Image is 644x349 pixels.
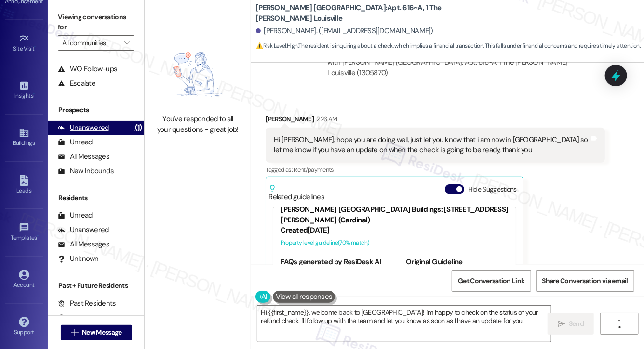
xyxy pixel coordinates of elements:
div: Hi [PERSON_NAME], hope you are doing well, just let you know that i am now in [GEOGRAPHIC_DATA] s... [274,135,589,155]
img: empty-state [155,39,240,109]
div: Subject: [ResiDesk Escalation] (High risk) - Action Needed (Best Number to Contact) with [PERSON_... [327,47,596,78]
div: Property level guideline ( 70 % match) [281,238,508,248]
a: Buildings [5,125,43,151]
b: Original Guideline [406,257,463,267]
button: Get Conversation Link [452,270,531,292]
div: Residents [48,193,144,203]
div: Escalate [58,78,95,89]
div: New Inbounds [58,166,114,176]
button: Share Conversation via email [536,270,634,292]
span: Get Conversation Link [458,276,524,286]
div: WO Follow-ups [58,64,117,74]
div: All Messages [58,239,109,249]
span: Send [569,319,584,329]
span: • [33,91,35,98]
div: All Messages [58,152,109,162]
b: [PERSON_NAME] [GEOGRAPHIC_DATA]: Apt. 616~A, 1 The [PERSON_NAME] Louisville [256,3,449,24]
div: 2:26 AM [314,114,337,124]
div: [PERSON_NAME] [266,114,604,128]
span: Rent/payments [294,166,334,174]
textarea: Hi {{first_name}}, welcome back to [GEOGRAPHIC_DATA]! I'm happy to check on the status of your re... [257,306,551,342]
span: • [37,233,39,240]
div: Prospects [48,105,144,115]
div: Tagged as: [266,163,604,177]
i:  [558,320,565,328]
div: Past + Future Residents [48,281,144,291]
a: Account [5,267,43,293]
div: Created [DATE] [281,225,508,235]
a: Templates • [5,220,43,246]
a: Leads [5,172,43,198]
i:  [71,329,78,336]
div: Unread [58,210,93,220]
div: Unanswered [58,123,109,133]
label: Hide Suggestions [468,184,517,194]
div: You've responded to all your questions - great job! [155,114,240,135]
b: FAQs generated by ResiDesk AI [281,257,381,267]
button: Send [548,313,594,335]
a: Support [5,314,43,340]
i:  [124,39,130,47]
div: Unknown [58,254,99,264]
div: Unanswered [58,225,109,235]
div: Future Residents [58,313,123,323]
span: • [35,44,36,51]
span: New Message [82,327,121,337]
strong: ⚠️ Risk Level: High [256,42,297,50]
div: [PERSON_NAME]. ([EMAIL_ADDRESS][DOMAIN_NAME]) [256,26,433,36]
a: Insights • [5,78,43,103]
span: Share Conversation via email [542,276,628,286]
input: All communities [62,35,119,51]
span: : The resident is inquiring about a check, which implies a financial transaction. This falls unde... [256,41,640,51]
a: Site Visit • [5,30,43,56]
button: New Message [61,325,132,340]
div: (1) [133,120,145,135]
div: Past Residents [58,298,116,309]
div: Unread [58,137,93,147]
div: Related guidelines [268,184,324,202]
i:  [616,320,623,328]
label: Viewing conversations for [58,10,134,35]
